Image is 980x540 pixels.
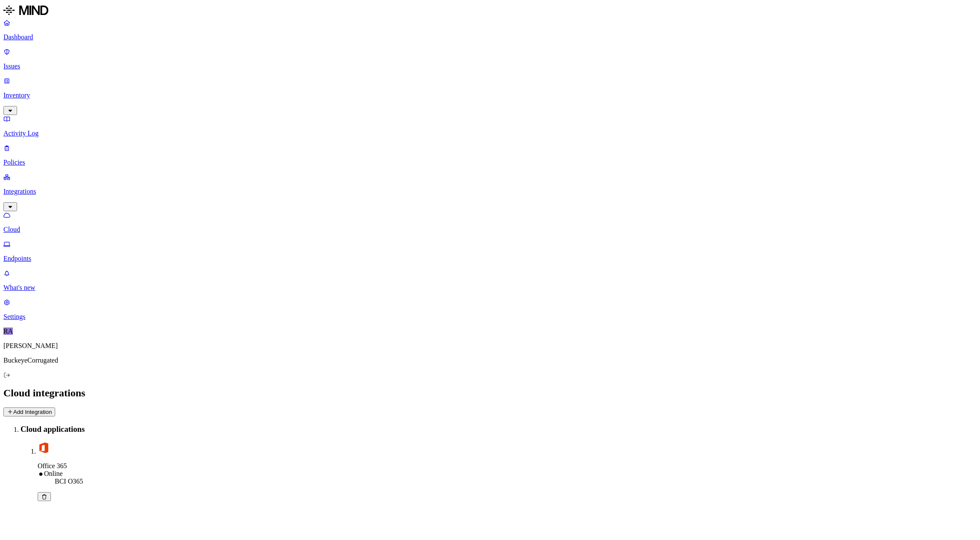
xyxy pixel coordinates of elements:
[3,115,977,137] a: Activity Log
[3,48,977,70] a: Issues
[3,91,977,99] p: Inventory
[3,77,977,114] a: Inventory
[3,407,55,416] button: Add Integration
[3,159,977,166] p: Policies
[3,284,977,292] p: What's new
[21,425,977,434] h3: Cloud applications
[3,144,977,166] a: Policies
[3,357,977,364] p: BuckeyeCorrugated
[3,255,977,263] p: Endpoints
[3,33,977,41] p: Dashboard
[38,462,67,469] span: Office 365
[3,62,977,70] p: Issues
[38,442,50,454] img: office-365.svg
[3,226,977,233] p: Cloud
[3,387,977,399] h2: Cloud integrations
[3,328,13,335] span: RA
[3,240,977,263] a: Endpoints
[3,130,977,137] p: Activity Log
[3,313,977,321] p: Settings
[3,3,48,17] img: MIND
[44,470,63,477] span: Online
[3,269,977,292] a: What's new
[55,478,83,485] span: BCI O365
[3,173,977,210] a: Integrations
[3,188,977,195] p: Integrations
[3,3,977,19] a: MIND
[3,211,977,233] a: Cloud
[3,298,977,321] a: Settings
[3,19,977,41] a: Dashboard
